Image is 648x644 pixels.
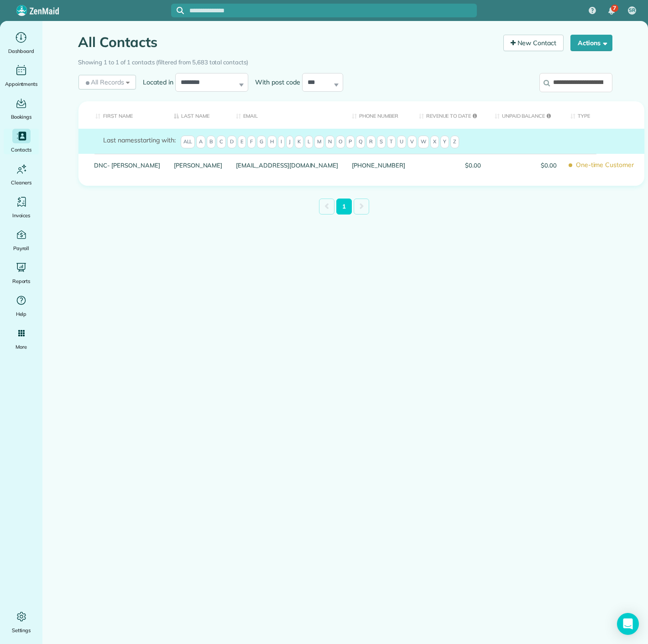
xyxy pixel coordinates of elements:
[325,136,334,148] span: N
[4,30,39,56] a: Dashboard
[418,136,429,148] span: W
[229,101,345,129] th: Email: activate to sort column ascending
[11,112,32,121] span: Bookings
[104,136,176,145] label: starting with:
[570,157,638,173] span: One-time Customer
[207,136,215,148] span: B
[4,96,39,121] a: Bookings
[295,136,303,148] span: K
[11,178,31,187] span: Cleaners
[495,162,557,168] span: $0.00
[5,79,38,89] span: Appointments
[4,162,39,187] a: Cleaners
[564,101,645,129] th: Type: activate to sort column ascending
[4,609,39,635] a: Settings
[397,136,406,148] span: U
[503,35,564,51] a: New Contact
[16,309,27,319] span: Help
[12,626,31,635] span: Settings
[336,136,345,148] span: O
[4,227,39,253] a: Payroll
[408,136,417,148] span: V
[257,136,266,148] span: G
[229,154,345,177] div: [EMAIL_ADDRESS][DOMAIN_NAME]
[570,35,612,51] button: Actions
[238,136,246,148] span: E
[11,145,31,154] span: Contacts
[4,260,39,286] a: Reports
[12,211,31,220] span: Invoices
[247,136,256,148] span: F
[177,7,184,14] svg: Focus search
[4,293,39,319] a: Help
[174,162,223,168] a: [PERSON_NAME]
[412,101,488,129] th: Revenue to Date: activate to sort column ascending
[136,78,175,87] label: Located in
[248,78,302,87] label: With post code
[217,136,226,148] span: C
[8,47,34,56] span: Dashboard
[167,101,230,129] th: Last Name: activate to sort column descending
[4,194,39,220] a: Invoices
[227,136,236,148] span: D
[94,162,160,168] a: DNC- [PERSON_NAME]
[366,136,376,148] span: R
[314,136,324,148] span: M
[12,277,31,286] span: Reports
[171,7,184,14] button: Focus search
[78,35,497,50] h1: All Contacts
[440,136,449,148] span: Y
[13,244,30,253] span: Payroll
[430,136,439,148] span: X
[78,54,612,67] div: Showing 1 to 1 of 1 contacts (filtered from 5,683 total contacts)
[84,78,125,87] span: All Records
[387,136,396,148] span: T
[4,129,39,154] a: Contacts
[617,613,639,635] div: Open Intercom Messenger
[196,136,205,148] span: A
[419,162,481,168] span: $0.00
[450,136,459,148] span: Z
[267,136,277,148] span: H
[488,101,564,129] th: Unpaid Balance: activate to sort column ascending
[602,1,621,21] div: 7 unread notifications
[377,136,386,148] span: S
[104,136,138,144] span: Last names
[346,136,355,148] span: P
[336,199,352,215] a: 1
[4,63,39,89] a: Appointments
[345,101,412,129] th: Phone number: activate to sort column ascending
[78,101,167,129] th: First Name: activate to sort column ascending
[356,136,365,148] span: Q
[629,7,635,14] span: SR
[286,136,293,148] span: J
[181,136,195,148] span: All
[613,5,616,12] span: 7
[16,342,27,351] span: More
[345,154,412,177] div: [PHONE_NUMBER]
[278,136,285,148] span: I
[305,136,313,148] span: L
